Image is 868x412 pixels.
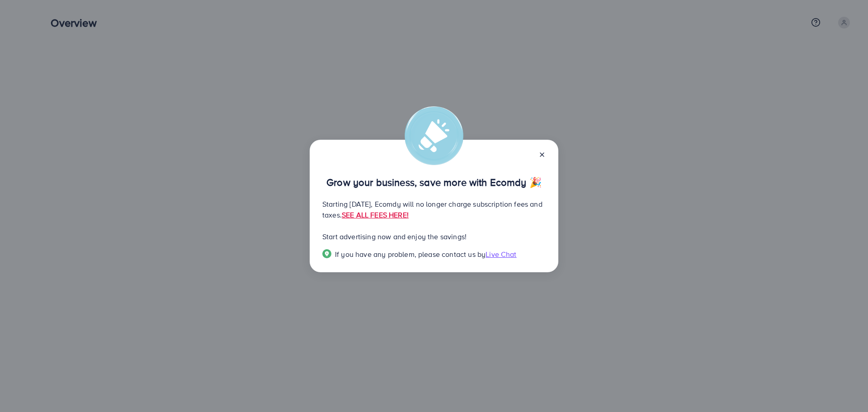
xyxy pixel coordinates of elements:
[322,199,546,220] p: Starting [DATE], Ecomdy will no longer charge subscription fees and taxes.
[322,177,546,188] p: Grow your business, save more with Ecomdy 🎉
[335,249,486,259] span: If you have any problem, please contact us by
[405,106,463,165] img: alert
[342,210,409,220] a: SEE ALL FEES HERE!
[486,249,516,259] span: Live Chat
[322,249,331,258] img: Popup guide
[322,231,546,242] p: Start advertising now and enjoy the savings!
